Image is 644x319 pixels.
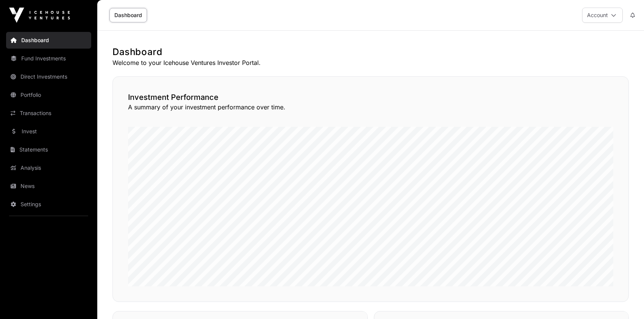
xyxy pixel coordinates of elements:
[6,50,91,67] a: Fund Investments
[9,8,70,23] img: Icehouse Ventures Logo
[128,103,613,112] p: A summary of your investment performance over time.
[112,46,629,58] h1: Dashboard
[6,123,91,140] a: Invest
[6,32,91,49] a: Dashboard
[6,159,91,176] a: Analysis
[6,87,91,103] a: Portfolio
[128,92,613,103] h2: Investment Performance
[6,141,91,158] a: Statements
[6,105,91,122] a: Transactions
[6,196,91,213] a: Settings
[6,68,91,85] a: Direct Investments
[109,8,147,22] a: Dashboard
[606,283,644,319] iframe: Chat Widget
[6,178,91,194] a: News
[582,8,623,23] button: Account
[112,58,629,67] p: Welcome to your Icehouse Ventures Investor Portal.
